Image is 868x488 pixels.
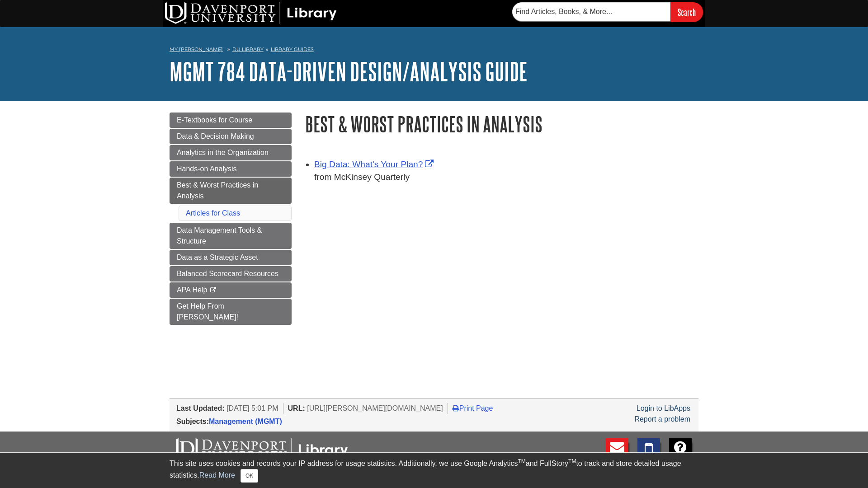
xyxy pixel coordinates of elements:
span: Subjects: [176,418,209,425]
span: Best & Worst Practices in Analysis [177,181,258,200]
a: APA Help [170,282,292,298]
h1: Best & Worst Practices in Analysis [305,113,698,136]
a: Best & Worst Practices in Analysis [170,178,292,204]
a: E-mail [606,438,628,469]
a: E-Textbooks for Course [170,113,292,128]
form: Searches DU Library's articles, books, and more [512,2,703,22]
span: Data Management Tools & Structure [177,226,262,245]
a: Articles for Class [186,209,240,217]
span: [URL][PERSON_NAME][DOMAIN_NAME] [307,404,443,412]
i: Print Page [453,404,459,412]
span: Analytics in the Organization [177,149,269,156]
a: Analytics in the Organization [170,145,292,160]
a: Login to LibApps [637,404,690,412]
a: Print Page [453,404,493,412]
span: Get Help From [PERSON_NAME]! [177,302,238,321]
a: Data Management Tools & Structure [170,223,292,249]
img: DU Libraries [176,438,348,462]
i: This link opens in a new window [209,287,217,293]
span: URL: [288,404,305,412]
a: Balanced Scorecard Resources [170,266,292,282]
a: Data & Decision Making [170,129,292,144]
span: Last Updated: [176,404,225,412]
span: APA Help [177,286,207,294]
a: Link opens in new window [314,160,436,169]
a: Data as a Strategic Asset [170,250,292,265]
sup: TM [518,458,525,465]
span: [DATE] 5:01 PM [226,404,278,412]
div: from McKinsey Quarterly [314,171,698,184]
span: Data & Decision Making [177,132,254,140]
a: My [PERSON_NAME] [170,46,223,53]
sup: TM [568,458,576,465]
a: Read More [199,471,235,479]
a: DU Library [232,46,264,52]
a: Report a problem [634,415,690,423]
a: FAQ [669,438,692,469]
a: MGMT 784 Data-Driven Design/Analysis Guide [170,57,528,85]
img: DU Library [165,2,337,24]
a: Management (MGMT) [209,418,282,425]
span: Balanced Scorecard Resources [177,270,278,277]
a: Library Guides [271,46,314,52]
input: Find Articles, Books, & More... [512,2,670,21]
span: Data as a Strategic Asset [177,253,258,261]
span: E-Textbooks for Course [177,116,252,124]
a: Hands-on Analysis [170,161,292,177]
input: Search [670,2,703,22]
div: Guide Page Menu [170,113,292,325]
a: Get Help From [PERSON_NAME]! [170,299,292,325]
nav: breadcrumb [170,43,698,58]
button: Close [241,469,258,483]
span: Hands-on Analysis [177,165,237,173]
a: Text [637,438,660,469]
div: This site uses cookies and records your IP address for usage statistics. Additionally, we use Goo... [170,458,698,483]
